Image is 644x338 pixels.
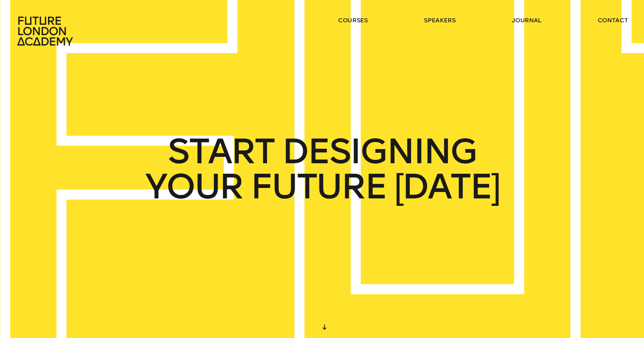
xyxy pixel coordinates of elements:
[512,16,541,24] a: journal
[338,16,368,24] a: courses
[145,169,242,204] span: YOUR
[167,134,274,169] span: START
[282,134,476,169] span: DESIGNING
[394,169,499,204] span: [DATE]
[250,169,386,204] span: FUTURE
[424,16,455,24] a: speakers
[598,16,628,24] a: contact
